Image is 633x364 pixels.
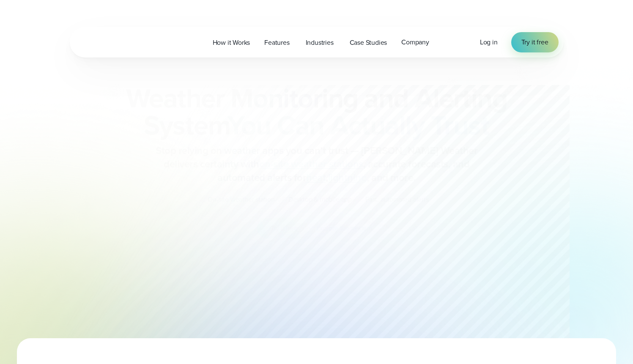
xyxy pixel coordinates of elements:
[306,38,334,48] span: Industries
[264,38,289,48] span: Features
[343,34,395,51] a: Case Studies
[521,37,548,47] span: Try it free
[213,38,250,48] span: How it Works
[480,37,498,47] a: Log in
[401,37,429,47] span: Company
[206,34,258,51] a: How it Works
[350,38,387,48] span: Case Studies
[511,32,559,52] a: Try it free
